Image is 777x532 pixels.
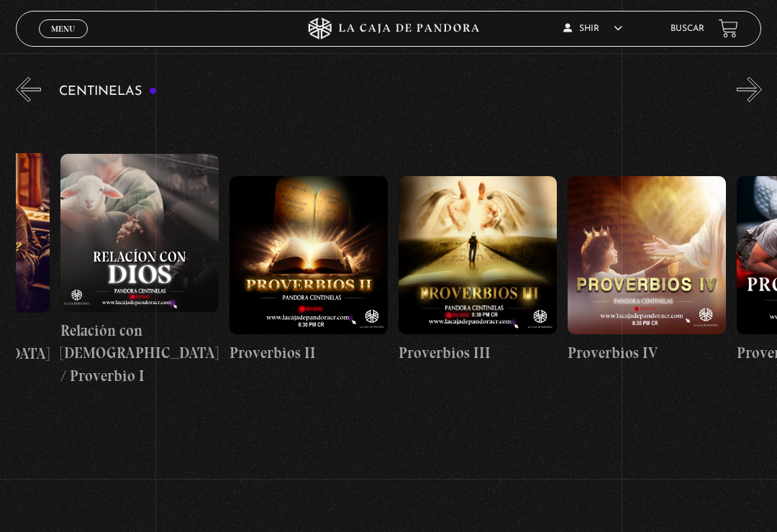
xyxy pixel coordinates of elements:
[399,113,557,428] a: Proverbios III
[671,24,704,33] a: Buscar
[230,341,388,364] h4: Proverbios II
[59,85,158,98] h3: Centinelas
[60,113,219,428] a: Relación con [DEMOGRAPHIC_DATA] / Proverbio I
[563,24,622,33] span: Shir
[719,19,738,38] a: View your shopping cart
[737,77,762,102] button: Next
[51,24,75,33] span: Menu
[230,113,388,428] a: Proverbios II
[399,341,557,364] h4: Proverbios III
[60,319,219,387] h4: Relación con [DEMOGRAPHIC_DATA] / Proverbio I
[16,77,41,102] button: Previous
[568,341,726,364] h4: Proverbios IV
[47,37,81,47] span: Cerrar
[568,113,726,428] a: Proverbios IV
